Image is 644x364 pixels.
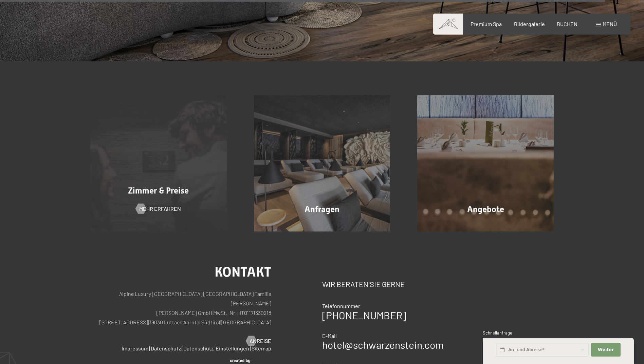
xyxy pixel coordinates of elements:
[220,319,221,325] span: |
[122,345,148,351] a: Impressum
[139,205,181,213] span: Mehr erfahren
[215,264,271,280] span: Kontakt
[213,309,213,316] span: |
[149,345,150,351] span: |
[183,319,183,325] span: |
[483,330,512,336] span: Schnellanfrage
[322,332,337,339] span: E-Mail
[404,95,567,231] a: Neuheiten im Schwarzenstein Angebote
[201,319,201,325] span: |
[254,290,254,297] span: |
[252,345,271,351] a: Sitemap
[305,204,339,214] span: Anfragen
[598,347,614,353] span: Weiter
[90,289,271,327] p: Alpine Luxury [GEOGRAPHIC_DATA] [GEOGRAPHIC_DATA] Familie [PERSON_NAME] [PERSON_NAME] GmbH MwSt.-...
[322,280,405,288] span: Wir beraten Sie gerne
[322,303,360,309] span: Telefonnummer
[557,21,577,27] a: BUCHEN
[322,339,444,351] a: hotel@schwarzenstein.com
[182,345,183,351] span: |
[603,21,617,27] span: Menü
[151,345,181,351] a: Datenschutz
[591,343,620,357] button: Weiter
[322,309,406,321] a: [PHONE_NUMBER]
[250,345,251,351] span: |
[514,21,545,27] a: Bildergalerie
[250,337,271,345] span: Anreise
[246,337,271,345] a: Anreise
[183,345,249,351] a: Datenschutz-Einstellungen
[240,95,404,231] a: Neuheiten im Schwarzenstein Anfragen
[471,21,502,27] a: Premium Spa
[148,319,149,325] span: |
[128,186,189,196] span: Zimmer & Preise
[77,95,240,231] a: Neuheiten im Schwarzenstein Zimmer & Preise Mehr erfahren
[467,204,504,214] span: Angebote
